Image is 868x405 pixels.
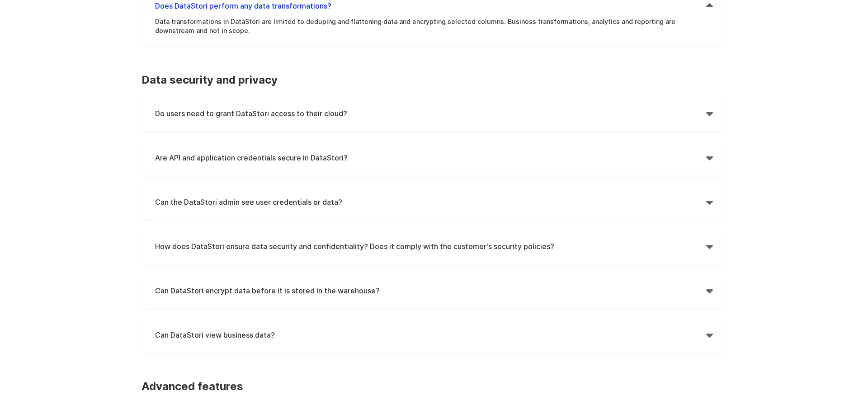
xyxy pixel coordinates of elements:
[155,328,706,342] h4: Can DataStori view business data?
[155,107,706,120] h4: Do users need to grant DataStori access to their cloud?
[155,240,706,253] h4: How does DataStori ensure data security and confidentiality? Does it comply with the customer's s...
[142,73,726,87] h3: Data security and privacy
[142,380,726,393] h3: Advanced features
[706,107,713,120] div: 
[155,17,699,35] p: Data transformations in DataStori are limited to deduping and flattening data and encrypting sele...
[155,195,706,209] h4: Can the DataStori admin see user credentials or data?
[706,240,713,253] div: 
[706,328,713,342] div: 
[706,195,713,209] div: 
[706,151,713,165] div: 
[706,284,713,297] div: 
[155,284,706,297] h4: Can DataStori encrypt data before it is stored in the warehouse?
[155,151,706,165] h4: Are API and application credentials secure in DataStori?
